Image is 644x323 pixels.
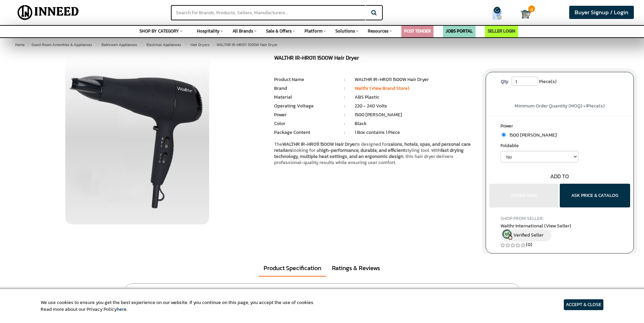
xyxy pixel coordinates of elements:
span: Buyer Signup / Login [575,8,628,17]
strong: WALTHR IR-HR011 1500W Hair Dryer [282,141,356,148]
li: Color [274,120,334,127]
strong: high-performance, durable, and efficient [319,147,405,154]
h1: WALTHR IR-HR011 1500W Hair Dryer [274,55,475,63]
p: The is designed for looking for a styling tool. With , this hair dryer delivers professional-qual... [274,141,475,166]
li: Product Name [274,76,334,83]
strong: salons, hotels, spas, and personal care retailers [274,141,471,154]
a: Buyer Signup / Login [569,6,634,19]
img: Cart [520,9,531,19]
li: 1500 [PERSON_NAME] [355,112,475,118]
a: Ratings & Reviews [327,260,385,276]
a: Guest Room Amenities & Appliances [30,41,93,49]
span: Guest Room Amenities & Appliances [31,42,92,47]
span: Solutions [335,28,355,34]
a: SELLER LOGIN [488,28,515,34]
li: WALTHR IR-HR011 1500W Hair Dryer [355,76,475,83]
img: WALTHR IR-HR011 1500 Watts Hair Dryer [65,55,209,224]
li: ABS Plastic [355,94,475,101]
li: 1 Box contains 1 Piece [355,129,475,136]
a: Cart 0 [520,7,527,22]
a: JOBS PORTAL [446,28,473,34]
a: Walthr (View Brand Store) [355,85,409,92]
a: Hair Dryers [189,41,211,49]
span: All Brands [232,28,253,34]
a: POST TENDER [404,28,431,34]
span: Sale & Offers [266,28,292,34]
li: Package Content [274,129,334,136]
li: : [335,120,355,127]
span: 0 [528,5,535,12]
span: 1500 [PERSON_NAME] [506,132,557,139]
article: We use cookies to ensure you get the best experience on our website. If you continue on this page... [41,299,314,313]
li: Brand [274,85,334,92]
span: > [27,42,29,47]
li: : [335,103,355,109]
li: Material [274,94,334,101]
a: (0) [526,241,532,248]
span: 1 [586,102,587,109]
strong: fast drying technology, multiple heat settings, and an ergonomic design [274,147,464,160]
span: Hair Dryers [191,42,209,47]
li: : [335,94,355,101]
span: Minimum Order Quantity (MOQ) = Piece(s) [515,102,605,109]
li: : [335,129,355,136]
a: Bathroom Appliances [100,41,138,49]
label: Power [501,123,619,131]
li: : [335,85,355,92]
a: Walthr International (View Seller) Verified Seller [501,222,619,241]
span: > [212,41,215,49]
a: Electrical Appliances [145,41,182,49]
span: WALTHR IR-HR011 1500W Hair Dryer [30,42,277,47]
a: Product Specification [259,260,326,277]
a: Home [14,41,26,49]
span: Piece(s) [539,77,557,87]
span: > [139,41,143,49]
div: ADD TO [486,173,634,180]
span: Walthr International (View Seller) [501,222,571,229]
li: Black [355,120,475,127]
span: Electrical Appliances [147,42,181,47]
button: ASK PRICE & CATALOG [560,184,630,207]
span: Verified Seller [513,231,543,239]
span: SHOP BY CATEGORY [139,28,179,34]
li: Power [274,112,334,118]
h4: SHOP FROM SELLER: [501,216,619,221]
span: > [94,41,98,49]
img: Inneed.Market [12,4,85,21]
label: Qty [497,77,512,87]
a: here [117,306,127,313]
input: Search for Brands, Products, Sellers, Manufacturers... [171,5,365,20]
li: 220 - 240 Volts [355,103,475,109]
span: > [183,41,187,49]
img: Show My Quotes [492,9,502,20]
span: Bathroom Appliances [102,42,137,47]
li: : [335,76,355,83]
span: Resources [368,28,388,34]
span: Hospitality [197,28,220,34]
a: my Quotes [479,7,520,22]
span: Platform [305,28,323,34]
img: inneed-verified-seller-icon.png [502,229,512,240]
article: ACCEPT & CLOSE [564,299,603,310]
li: Operating Voltage [274,103,334,109]
li: : [335,112,355,118]
label: Foldable [501,142,619,151]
